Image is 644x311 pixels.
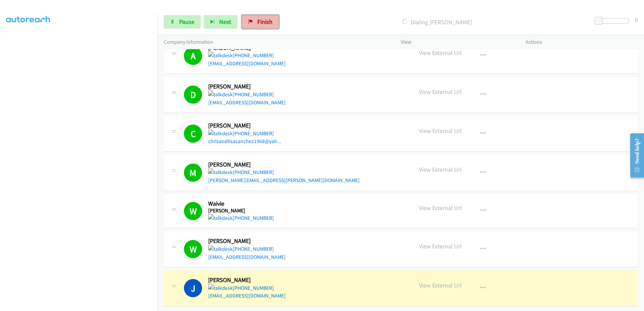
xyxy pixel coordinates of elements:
h5: [PERSON_NAME] [208,207,286,214]
h2: Waivie [208,200,286,208]
a: [PHONE_NUMBER] [208,52,274,59]
p: Dialing [PERSON_NAME] [288,18,586,27]
a: [PHONE_NUMBER] [208,246,274,252]
img: talkdesk [208,284,233,292]
span: Finish [257,18,272,26]
div: 0 [635,15,638,24]
img: talkdesk [208,91,233,99]
a: [EMAIL_ADDRESS][DOMAIN_NAME] [208,292,286,299]
a: [PHONE_NUMBER] [208,169,274,175]
h1: W [184,240,202,258]
img: talkdesk [208,214,233,222]
a: [PHONE_NUMBER] [208,130,274,137]
h1: J [184,279,202,297]
img: talkdesk [208,245,233,253]
p: View External Url [419,48,462,57]
a: [EMAIL_ADDRESS][DOMAIN_NAME] [208,254,286,260]
span: Next [219,18,231,26]
h2: [PERSON_NAME] [208,122,286,130]
h1: C [184,125,202,143]
img: talkdesk [208,130,233,138]
a: [PHONE_NUMBER] [208,285,274,291]
h1: A [184,47,202,65]
p: View External Url [419,281,462,290]
h2: [PERSON_NAME] [208,276,286,284]
a: [EMAIL_ADDRESS][DOMAIN_NAME] [208,99,286,106]
a: [PHONE_NUMBER] [208,91,274,98]
a: [EMAIL_ADDRESS][DOMAIN_NAME] [208,60,286,67]
p: View External Url [419,203,462,212]
h2: [PERSON_NAME] [208,161,286,169]
p: Company Information [164,38,389,46]
p: View External Url [419,242,462,251]
h2: [PERSON_NAME] [208,237,286,245]
p: Actions [525,38,638,46]
h1: M [184,164,202,182]
a: Pause [164,15,201,29]
a: [PHONE_NUMBER] [208,215,274,221]
span: Pause [179,18,194,26]
h2: [PERSON_NAME] [208,83,286,91]
img: talkdesk [208,51,233,60]
button: Next [204,15,237,29]
p: View External Url [419,87,462,96]
div: Delay between calls (in seconds) [598,18,629,24]
a: [PERSON_NAME][EMAIL_ADDRESS][PERSON_NAME][DOMAIN_NAME] [208,177,360,183]
h1: D [184,85,202,104]
img: talkdesk [208,168,233,176]
iframe: Resource Center [624,129,644,182]
a: chrisandlisasanchez1968@yah... [208,138,281,144]
p: View External Url [419,165,462,174]
p: View [401,38,513,46]
h1: W [184,202,202,220]
p: View External Url [419,126,462,135]
a: Finish [242,15,279,29]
